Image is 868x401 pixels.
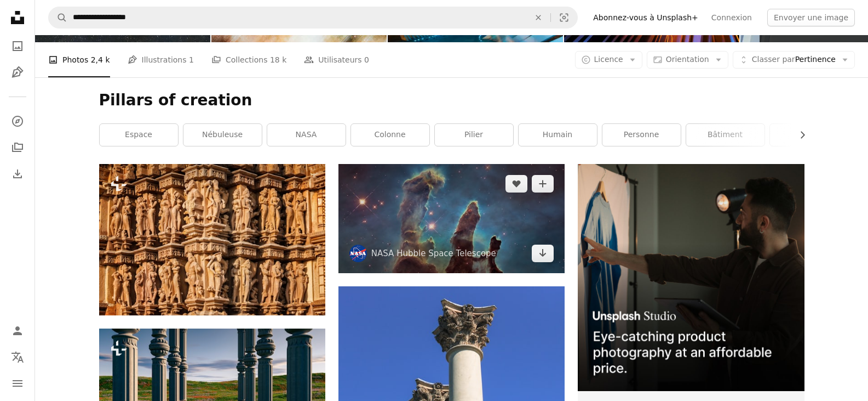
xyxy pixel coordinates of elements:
a: Accueil — Unsplash [7,7,28,31]
a: NASA Hubble Space Telescope [371,248,496,259]
a: Télécharger [532,245,554,262]
a: Collections 18 k [211,42,286,77]
img: Accéder au profil de NASA Hubble Space Telescope [349,245,367,262]
span: Licence [594,55,623,64]
a: humain [519,124,597,146]
button: Orientation [647,51,728,69]
button: Menu [7,372,28,394]
button: Classer parPertinence [733,51,855,69]
a: NASA [267,124,346,146]
span: Pertinence [752,54,836,65]
button: Licence [575,51,642,69]
a: Les piliers des colonnes d’étoiles dans le ciel [338,213,565,223]
a: Explorer [7,110,28,132]
button: J’aime [505,175,527,193]
a: Deux grands piliers blancs assis l’un à côté de l’autre [338,366,565,376]
a: Sculptures en bas-relief de sculpture sur pierre sur le temple de Vaman, célèbre site touristique... [99,234,325,244]
a: Collections [7,137,28,159]
a: Connexion [705,9,758,26]
img: file-1715714098234-25b8b4e9d8faimage [578,164,804,391]
a: Connexion / S’inscrire [7,320,28,342]
button: Effacer [526,7,550,28]
button: faire défiler la liste vers la droite [792,124,804,146]
a: Historique de téléchargement [7,163,28,185]
a: colonne [351,124,429,146]
a: Abonnez-vous à Unsplash+ [587,9,705,26]
button: Envoyer une image [767,9,855,26]
button: Rechercher sur Unsplash [49,7,67,28]
span: Orientation [666,55,709,64]
img: Les piliers des colonnes d’étoiles dans le ciel [338,164,565,273]
form: Rechercher des visuels sur tout le site [48,7,578,29]
a: Illustrations 1 [128,42,194,77]
button: Ajouter à la collection [532,175,554,193]
span: 0 [364,54,369,66]
a: espace [100,124,178,146]
a: un tas de piliers qui sont dans l’herbe [99,387,325,397]
a: Utilisateurs 0 [304,42,369,77]
span: 1 [189,54,194,66]
a: Photos [7,35,28,57]
span: Classer par [752,55,795,64]
button: Langue [7,346,28,368]
span: 18 k [270,54,286,66]
img: Sculptures en bas-relief de sculpture sur pierre sur le temple de Vaman, célèbre site touristique... [99,164,325,315]
h1: Pillars of creation [99,91,804,110]
a: personne [602,124,681,146]
a: nébuleuse [183,124,262,146]
button: Recherche de visuels [551,7,577,28]
a: pilier [435,124,513,146]
a: dehor [770,124,848,146]
a: Illustrations [7,61,28,83]
a: bâtiment [686,124,764,146]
